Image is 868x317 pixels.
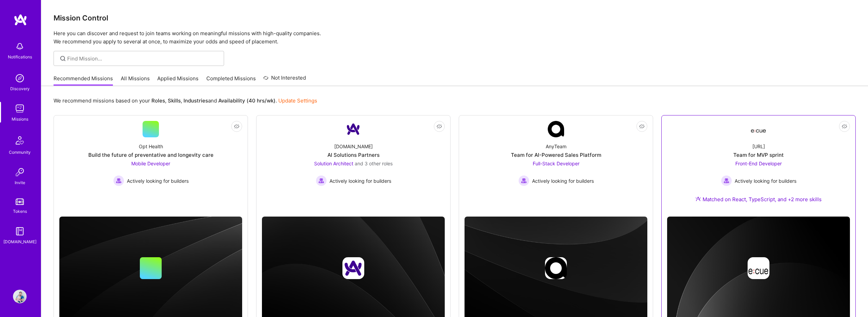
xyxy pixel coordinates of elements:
[3,238,36,245] div: [DOMAIN_NAME]
[437,124,442,129] i: icon EyeClosed
[733,151,784,158] div: Team for MVP sprint
[9,149,31,156] div: Community
[545,257,567,279] img: Company logo
[13,290,27,303] img: User Avatar
[218,97,276,104] b: Availability (40 hrs/wk)
[151,97,165,104] b: Roles
[721,175,732,186] img: Actively looking for builders
[329,177,391,184] span: Actively looking for builders
[334,143,373,150] div: [DOMAIN_NAME]
[518,175,529,186] img: Actively looking for builders
[750,123,767,135] img: Company Logo
[546,143,567,150] div: AnyTeam
[67,55,219,62] input: Find Mission...
[345,121,362,137] img: Company Logo
[13,102,27,115] img: teamwork
[13,71,27,85] img: discovery
[355,161,393,166] span: and 3 other roles
[59,121,242,211] a: Opt HealthBuild the future of preventative and longevity careMobile Developer Actively looking fo...
[278,97,317,104] a: Update Settings
[748,257,769,279] img: Company logo
[532,177,594,184] span: Actively looking for builders
[10,85,30,92] div: Discovery
[327,151,380,158] div: AI Solutions Partners
[121,75,150,86] a: All Missions
[234,124,239,129] i: icon EyeClosed
[13,165,27,179] img: Invite
[13,208,27,215] div: Tokens
[342,257,364,279] img: Company logo
[262,121,445,211] a: Company Logo[DOMAIN_NAME]AI Solutions PartnersSolution Architect and 3 other rolesActively lookin...
[157,75,198,86] a: Applied Missions
[14,14,27,26] img: logo
[511,151,601,158] div: Team for AI-Powered Sales Platform
[131,161,170,166] span: Mobile Developer
[54,14,856,22] h3: Mission Control
[54,97,317,104] p: We recommend missions based on your , , and .
[54,75,113,86] a: Recommended Missions
[54,29,856,46] p: Here you can discover and request to join teams working on meaningful missions with high-quality ...
[533,161,579,166] span: Full-Stack Developer
[548,121,564,137] img: Company Logo
[183,97,208,104] b: Industries
[263,74,306,86] a: Not Interested
[735,177,796,184] span: Actively looking for builders
[667,121,850,211] a: Company Logo[URL]Team for MVP sprintFront-End Developer Actively looking for buildersActively loo...
[88,151,214,158] div: Build the future of preventative and longevity care
[842,124,847,129] i: icon EyeClosed
[13,224,27,238] img: guide book
[752,143,765,150] div: [URL]
[113,175,124,186] img: Actively looking for builders
[695,196,822,203] div: Matched on React, TypeScript, and +2 more skills
[11,290,28,303] a: User Avatar
[12,132,28,149] img: Community
[735,161,782,166] span: Front-End Developer
[13,40,27,53] img: bell
[16,198,24,205] img: tokens
[639,124,645,129] i: icon EyeClosed
[465,121,647,211] a: Company LogoAnyTeamTeam for AI-Powered Sales PlatformFull-Stack Developer Actively looking for bu...
[168,97,181,104] b: Skills
[127,177,189,184] span: Actively looking for builders
[695,196,701,202] img: Ateam Purple Icon
[12,115,28,123] div: Missions
[15,179,25,186] div: Invite
[314,161,353,166] span: Solution Architect
[206,75,256,86] a: Completed Missions
[59,55,67,63] i: icon SearchGrey
[316,175,327,186] img: Actively looking for builders
[8,53,32,60] div: Notifications
[139,143,163,150] div: Opt Health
